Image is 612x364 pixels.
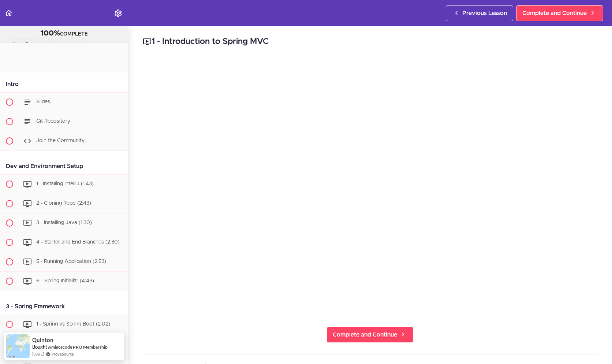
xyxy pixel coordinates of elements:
svg: Back to course curriculum [4,9,13,18]
a: Previous Lesson [446,5,513,21]
a: Amigoscode PRO Membership [48,344,108,350]
span: Quinton [32,337,53,343]
a: Complete and Continue [516,5,603,21]
span: 1 - Installing IntelliJ (1:43) [36,181,94,186]
span: [DATE] [32,351,44,357]
div: COMPLETE [9,29,119,38]
span: Complete and Continue [333,330,397,339]
span: Complete and Continue [522,9,587,18]
a: Complete and Continue [326,327,414,343]
span: 2 - Cloning Repo (2:43) [36,201,91,206]
span: 100% [40,30,60,37]
span: 3 - Installing Java (1:30) [36,220,92,225]
span: Git Repository [36,119,70,124]
span: 4 - Starter and End Branches (2:30) [36,239,120,245]
h2: 1 - Introduction to Spring MVC [143,36,597,48]
span: 1 - Spring vs Spring Boot (2:02) [36,322,110,327]
span: 5 - Running Application (2:53) [36,259,106,264]
svg: Settings Menu [114,9,123,18]
img: provesource social proof notification image [6,334,30,358]
span: Bought [32,344,47,350]
span: 6 - Spring Initializr (4:43) [36,278,94,283]
span: Join the Community [36,138,85,143]
span: Slides [36,99,50,104]
a: ProveSource [51,351,74,357]
span: Previous Lesson [462,9,507,18]
iframe: Video Player [143,59,597,315]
